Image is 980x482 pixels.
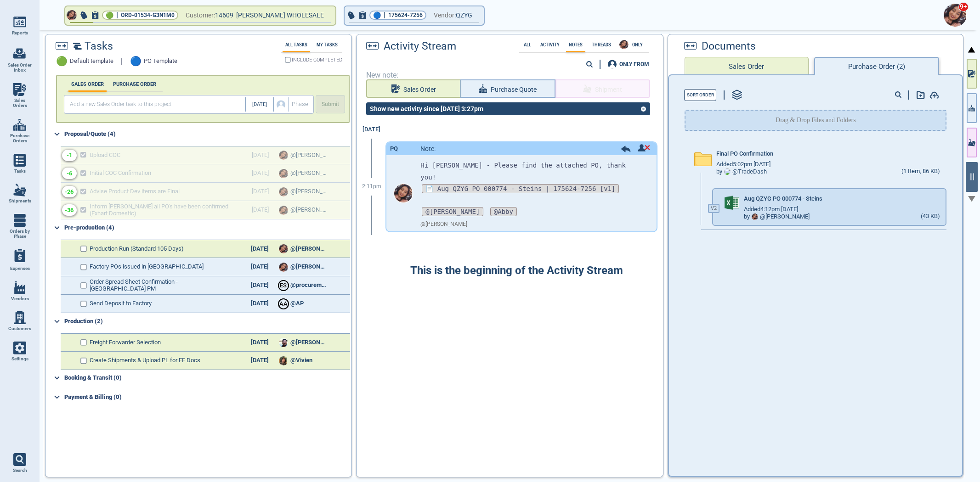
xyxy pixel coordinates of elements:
span: 📄 Aug QZYG PO 000774 - Steins | 175624-7256 [v1] [422,184,619,193]
img: Avatar [279,356,288,365]
span: Settings [11,356,28,362]
img: menu_icon [13,281,26,294]
span: PO Template [144,58,177,65]
div: [DATE] [358,121,385,139]
span: INCLUDE COMPLETED [292,58,342,62]
div: [DATE] [244,339,276,346]
span: Added 5:02pm [DATE] [716,161,770,168]
img: menu_icon [13,16,26,28]
span: Vendors [11,296,29,302]
span: | [116,11,118,20]
span: @ [PERSON_NAME] [420,221,467,228]
img: add-document [929,91,939,99]
div: -36 [65,207,74,214]
span: Orders by Phase [7,229,32,239]
span: New note: [366,71,654,79]
span: Sales Order Inbox [7,62,32,73]
span: Production Run (Standard 105 Days) [90,246,184,252]
span: This is the beginning of the Activity Stream [410,264,623,277]
span: 🟢 [106,12,113,18]
span: Customers [8,326,31,331]
span: Send Deposit to Factory [90,300,152,307]
span: 🔵 [130,56,142,67]
div: Booking & Transit (0) [64,370,350,385]
span: Added 4:12pm [DATE] [744,206,798,213]
img: Avatar [752,213,758,220]
label: Notes [566,42,585,47]
span: @Abby [490,207,517,216]
label: PURCHASE ORDER [110,81,159,87]
button: Purchase Quote [460,79,555,98]
div: -6 [67,170,72,177]
img: Avatar [724,168,731,175]
label: All [521,42,534,47]
div: [DATE] [244,300,276,307]
img: menu_icon [13,184,26,196]
div: -1 [67,152,72,159]
div: -26 [65,189,74,196]
div: Proposal/Quote (4) [64,127,350,141]
span: Freight Forwarder Selection [90,339,161,346]
span: @[PERSON_NAME] [290,246,327,252]
div: by @ TradeDash [716,168,767,175]
div: [DATE] [244,282,276,289]
span: @Vivien [290,357,312,364]
div: PQ [390,146,398,152]
span: Note: [420,145,436,152]
span: Purchase Quote [491,84,537,95]
img: Avatar [394,184,413,202]
span: Order Spread Sheet Confirmation - [GEOGRAPHIC_DATA] PM [90,279,230,292]
span: Shipments [9,198,31,204]
span: Customer: [186,10,215,21]
img: Avatar [67,10,77,20]
span: @AP [290,300,304,307]
label: My Tasks [314,42,340,47]
span: Documents [702,40,756,52]
span: ORD-01534-G3N1M0 [121,11,175,20]
div: E S [279,281,288,290]
span: Phase [292,101,308,108]
span: 2:11pm [362,184,381,190]
div: [DATE] [244,263,276,270]
span: Default template [70,58,113,65]
span: QZYG [456,10,472,21]
img: menu_icon [13,83,26,96]
label: SALES ORDER [68,81,107,87]
img: menu_icon [13,214,26,227]
label: Activity [538,42,562,47]
img: Avatar [944,4,967,27]
img: Avatar [279,263,288,272]
span: Vendor: [434,10,456,21]
img: menu_icon [13,118,26,131]
img: menu_icon [13,154,26,167]
p: Hi [PERSON_NAME] - Please find the attached PO, thank you! [420,160,642,183]
img: add-document [917,91,925,99]
div: A A [279,299,288,308]
span: [PERSON_NAME] WHOLESALE [236,11,324,19]
button: Sales Order [366,79,461,98]
span: Factory POs issued in [GEOGRAPHIC_DATA] [90,263,204,270]
button: Sort Order [684,89,716,101]
div: by @ [PERSON_NAME] [744,213,810,220]
span: Sales Order [403,84,436,95]
div: (1 Item, 86 KB) [901,168,940,175]
span: Expenses [10,266,30,271]
span: 🟢 [56,56,68,67]
span: Sales Orders [7,98,32,108]
button: Purchase Order (2) [814,57,939,75]
span: Search [13,468,27,473]
span: | [384,11,385,20]
span: 175624-7256 [388,11,423,20]
span: Activity Stream [384,40,456,52]
span: 14609 [215,10,236,21]
img: excel [725,196,739,210]
span: Tasks [14,168,26,174]
span: | [121,57,123,66]
span: [DATE] [252,102,267,108]
div: (43 KB) [921,213,940,220]
label: V 2 [708,204,719,213]
span: Final PO Confirmation [716,151,773,157]
img: Avatar [619,40,629,49]
span: Reports [12,30,28,36]
div: [DATE] [244,246,276,252]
